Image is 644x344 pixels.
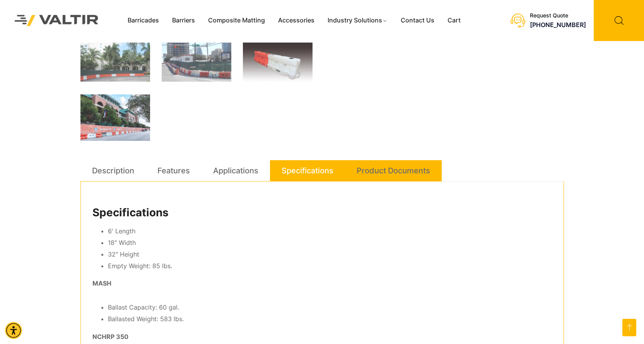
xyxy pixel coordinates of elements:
strong: MASH [92,279,111,287]
li: Ballast Capacity: 60 gal. [108,302,552,313]
a: Contact Us [394,15,441,26]
a: Specifications [282,160,333,181]
a: Features [157,160,190,181]
a: Barricades [121,15,166,26]
div: Request Quote [530,12,586,19]
li: 18″ Width [108,237,552,249]
a: Cart [441,15,467,26]
a: Description [92,160,134,181]
img: A segmented traffic barrier in orange and white, designed for road safety and construction zones. [243,43,313,83]
a: Barriers [166,15,202,26]
li: 32″ Height [108,249,552,260]
a: Open this option [622,319,636,336]
img: A construction area with orange and white barriers, surrounded by palm trees and a building in th... [80,43,150,82]
li: Empty Weight: 85 lbs. [108,260,552,272]
a: Applications [213,160,258,181]
a: call (888) 496-3625 [530,21,586,29]
a: Accessories [272,15,321,26]
li: 6′ Length [108,226,552,237]
a: Product Documents [357,160,430,181]
img: Construction site with traffic barriers, green fencing, and a street sign for Nueces St. in an ur... [162,43,231,82]
h2: Specifications [92,206,552,219]
strong: NCHRP 350 [92,333,128,341]
img: A view of Minute Maid Park with a barrier displaying "Houston Astros" and a Texas flag, surrounde... [80,94,150,141]
li: Ballasted Weight: 583 lbs. [108,313,552,325]
a: Composite Matting [202,15,272,26]
div: Accessibility Menu [5,322,22,339]
a: Industry Solutions [321,15,394,26]
img: Valtir Rentals [6,6,108,35]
